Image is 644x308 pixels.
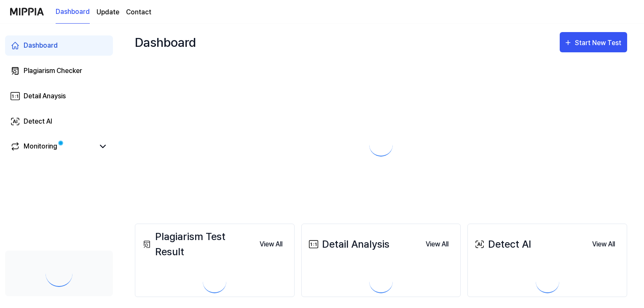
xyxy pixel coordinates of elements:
div: Dashboard [24,41,58,51]
a: View All [253,235,289,253]
div: Detail Anaysis [24,91,66,101]
a: View All [419,235,455,253]
div: Dashboard [135,32,196,52]
div: Plagiarism Test Result [140,229,253,259]
div: Detect AI [24,116,52,127]
button: View All [253,236,289,253]
div: Start New Test [575,38,623,49]
a: Detect AI [5,111,113,132]
button: View All [419,236,455,253]
a: Plagiarism Checker [5,61,113,81]
a: Detail Anaysis [5,86,113,106]
a: Dashboard [56,0,90,24]
a: Monitoring [10,141,94,151]
div: Detect AI [473,237,531,252]
button: Start New Test [560,32,627,52]
a: View All [585,235,622,253]
a: Contact [126,7,151,17]
div: Monitoring [24,141,57,151]
a: Update [97,7,119,17]
a: Dashboard [5,35,113,56]
button: View All [585,236,622,253]
div: Detail Analysis [307,237,389,252]
div: Plagiarism Checker [24,66,82,76]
